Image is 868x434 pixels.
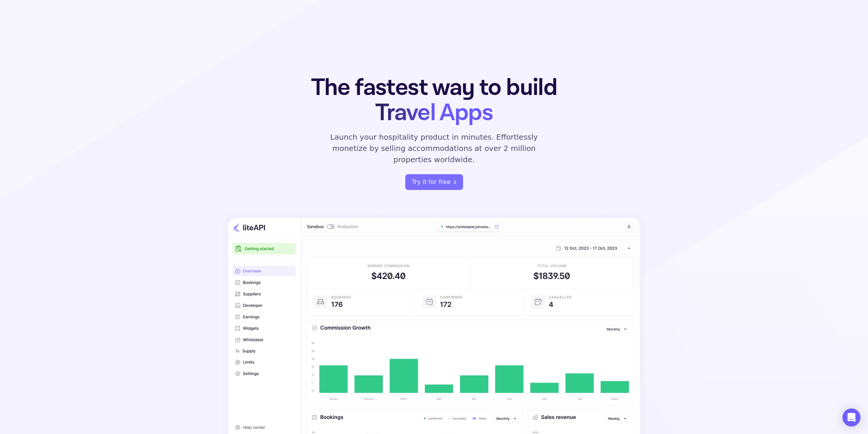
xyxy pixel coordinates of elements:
[322,131,547,165] p: Launch your hospitality product in minutes. Effortlessly monetize by selling accommodations at ov...
[405,174,463,190] a: register
[375,97,493,128] span: Travel Apps
[287,75,581,125] h1: The fastest way to build
[405,174,463,190] button: Try it for free
[842,408,860,426] div: Open Intercom Messenger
